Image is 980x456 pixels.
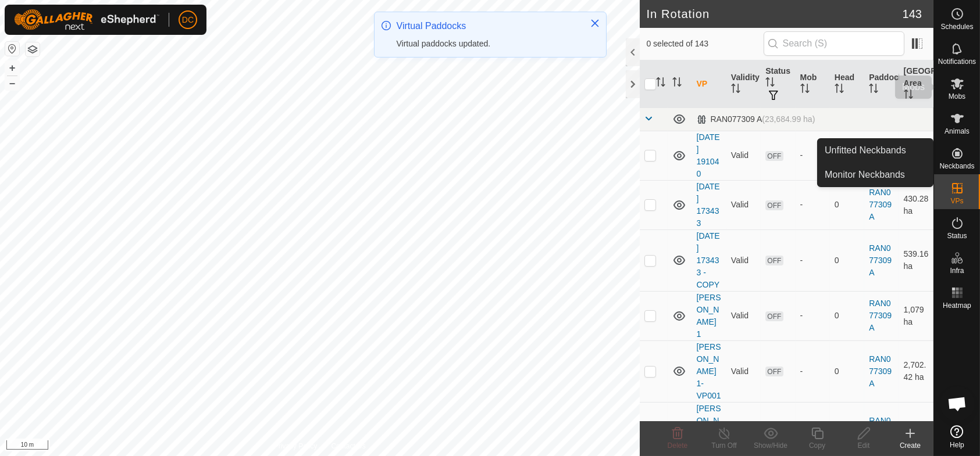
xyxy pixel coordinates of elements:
div: Copy [794,440,840,451]
a: [DATE] 191040 [697,132,720,178]
span: Unfitted Neckbands [825,143,906,157]
span: Delete [668,441,688,450]
a: Help [934,421,980,453]
td: Valid [726,340,761,402]
button: + [5,61,19,75]
td: 1,079 ha [899,291,933,340]
div: - [800,149,825,161]
span: VPs [950,198,963,204]
span: 143 [903,5,922,23]
th: Paddock [864,60,899,108]
div: Virtual Paddocks [397,19,578,33]
span: DC [182,14,194,26]
a: [PERSON_NAME] 1 [697,293,721,339]
p-sorticon: Activate to sort [765,79,775,88]
th: Mob [796,60,830,108]
img: Gallagher Logo [14,9,159,30]
span: Notifications [938,58,976,65]
td: 2,702.42 ha [899,340,933,402]
th: Validity [726,60,761,108]
span: (23,684.99 ha) [762,114,815,124]
td: Valid [726,131,761,180]
td: 430.28 ha [899,180,933,229]
span: OFF [765,200,783,210]
button: – [5,76,19,90]
a: RAN077309 A [869,243,892,277]
p-sorticon: Activate to sort [904,91,913,100]
p-sorticon: Activate to sort [835,85,844,95]
a: Unfitted Neckbands [818,139,933,162]
td: Valid [726,291,761,340]
a: Contact Us [331,441,365,451]
span: Heatmap [943,302,971,309]
th: [GEOGRAPHIC_DATA] Area [899,60,933,108]
p-sorticon: Activate to sort [869,85,878,95]
a: Privacy Policy [274,441,318,451]
span: OFF [765,151,783,161]
td: 0 [830,229,864,291]
button: Map Layers [26,42,40,56]
h2: In Rotation [647,7,903,21]
span: OFF [765,367,783,376]
a: [DATE] 173433 [697,182,720,228]
th: VP [692,60,726,108]
td: 0 [830,291,864,340]
a: RAN077309 A [869,299,892,332]
input: Search (S) [764,31,904,56]
div: Edit [840,440,887,451]
a: [PERSON_NAME] 1-VP001 [697,342,721,400]
td: 0 [830,340,864,402]
span: Mobs [949,93,965,100]
div: Turn Off [701,440,747,451]
span: OFF [765,311,783,321]
span: OFF [765,256,783,265]
p-sorticon: Activate to sort [672,79,682,88]
span: Status [947,232,967,239]
p-sorticon: Activate to sort [731,85,740,95]
p-sorticon: Activate to sort [656,79,665,88]
th: Status [761,60,795,108]
td: 0 [830,180,864,229]
span: Monitor Neckbands [825,168,905,182]
div: Create [887,440,933,451]
div: RAN077309 A [697,114,815,124]
span: Infra [950,267,964,274]
span: 0 selected of 143 [647,38,764,50]
div: Show/Hide [747,440,794,451]
button: Reset Map [5,42,19,56]
th: Head [830,60,864,108]
td: 0 [830,131,864,180]
a: Open chat [940,386,975,421]
span: Schedules [940,23,973,30]
p-sorticon: Activate to sort [800,85,810,95]
div: - [800,254,825,267]
a: RAN077309 A [869,354,892,388]
span: Animals [945,128,970,135]
td: 539.16 ha [899,229,933,291]
a: RAN077309 A [869,188,892,221]
span: Help [950,441,964,448]
td: Valid [726,229,761,291]
div: - [800,310,825,322]
a: Monitor Neckbands [818,163,933,186]
div: - [800,365,825,378]
div: - [800,199,825,211]
a: RAN077309 A [869,416,892,450]
td: Valid [726,180,761,229]
button: Close [587,15,603,31]
a: [DATE] 173433 - COPY [697,231,720,289]
span: Neckbands [939,163,974,170]
td: 1,133.81 ha [899,131,933,180]
div: Virtual paddocks updated. [397,38,578,50]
